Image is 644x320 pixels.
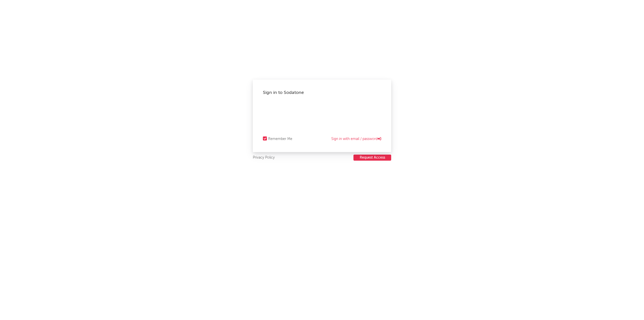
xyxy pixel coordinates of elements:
[263,90,381,96] div: Sign in to Sodatone
[268,136,292,142] div: Remember Me
[253,155,275,161] a: Privacy Policy
[353,155,391,161] button: Request Access
[331,136,381,142] a: Sign in with email / password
